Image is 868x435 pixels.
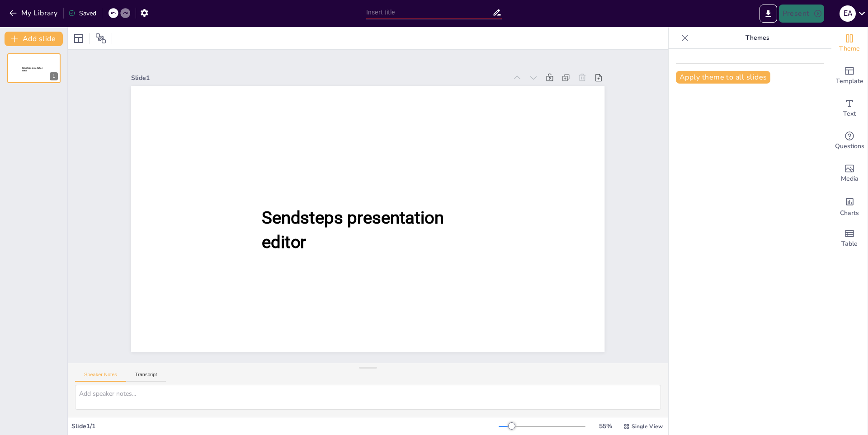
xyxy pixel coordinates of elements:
span: Text [843,109,856,119]
div: Saved [68,9,96,18]
div: Change the overall theme [831,27,868,60]
div: Add charts and graphs [831,190,868,222]
span: Table [841,239,858,249]
button: Apply theme to all slides [676,71,770,84]
button: E A [840,5,856,23]
button: Add slide [5,32,63,46]
div: E A [840,5,856,22]
span: Single View [632,423,663,430]
button: Transcript [126,372,166,382]
span: Sendsteps presentation editor [262,208,444,252]
button: Export to PowerPoint [759,5,777,23]
button: Speaker Notes [75,372,126,382]
span: Position [95,33,106,44]
input: Insert title [366,6,492,19]
span: Charts [840,208,859,218]
div: Add text boxes [831,92,868,125]
button: Present [779,5,824,23]
p: Themes [692,27,822,49]
div: Layout [71,31,86,46]
button: My Library [7,6,61,20]
div: 55 % [594,422,616,430]
div: 1 [50,72,58,80]
span: Questions [835,141,864,151]
span: Theme [839,44,860,54]
span: Template [836,76,863,86]
div: Slide 1 [131,74,507,82]
div: Add ready made slides [831,60,868,92]
div: 1 [7,53,61,83]
div: Get real-time input from your audience [831,125,868,157]
div: Add a table [831,222,868,255]
span: Media [841,174,859,184]
div: Add images, graphics, shapes or video [831,157,868,190]
div: Slide 1 / 1 [71,422,499,430]
span: Sendsteps presentation editor [22,67,42,72]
